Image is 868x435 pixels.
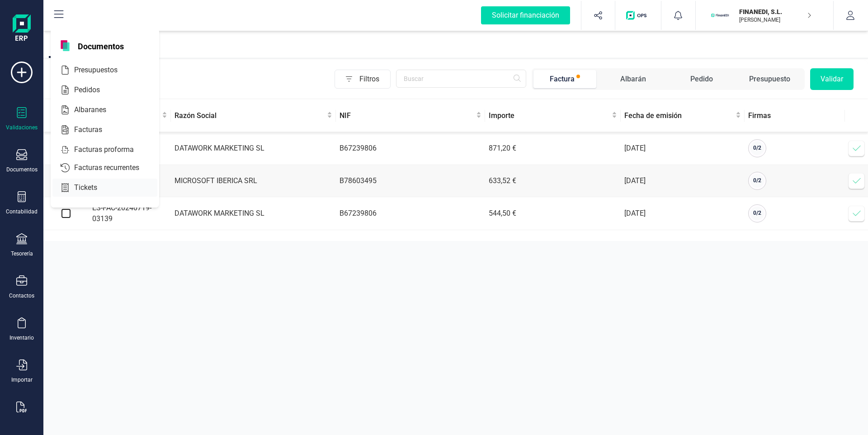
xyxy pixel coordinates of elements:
div: Contactos [9,292,34,299]
div: Inventario [9,334,34,341]
td: B67239806 [336,197,485,230]
span: Fecha de emisión [624,110,734,121]
input: Buscar [396,70,526,88]
td: [DATE] [621,165,745,197]
div: Importar [11,376,33,383]
div: Presupuesto [749,74,790,85]
button: Solicitar financiación [470,1,581,30]
span: NIF [340,110,474,121]
img: Logo Finanedi [13,14,31,43]
span: Importe [489,110,610,121]
div: Solicitar financiación [481,6,570,24]
td: DATAWORK MARKETING SL [171,197,336,230]
button: Filtros [335,70,391,89]
div: Validaciones [6,124,38,131]
span: Pedidos [71,85,116,95]
td: ES-FAC-20240719-03139 [89,197,171,230]
span: Documentos [72,40,129,51]
th: Firmas [745,100,845,132]
td: DATAWORK MARKETING SL [171,132,336,165]
p: FINANEDI, S.L. [739,7,811,16]
p: [PERSON_NAME] [739,16,811,24]
img: FI [710,5,730,25]
span: Presupuestos [71,65,134,76]
td: [DATE] [621,132,745,165]
td: MICROSOFT IBERICA SRL [171,165,336,197]
span: Albaranes [71,104,123,115]
div: Albarán [620,74,646,85]
span: 0 / 2 [753,145,761,151]
td: 633,52 € [485,165,621,197]
span: Facturas recurrentes [71,162,156,173]
td: B78603495 [336,165,485,197]
span: Tickets [71,182,113,193]
button: Logo de OPS [621,1,656,30]
div: Factura [550,74,575,85]
td: [DATE] [621,197,745,230]
img: Logo de OPS [626,11,650,20]
td: B67239806 [336,132,485,165]
span: Facturas [71,124,118,135]
span: Razón Social [175,110,325,121]
td: 871,20 € [485,132,621,165]
button: FIFINANEDI, S.L.[PERSON_NAME] [707,1,822,30]
div: Contabilidad [6,208,38,215]
span: 0 / 2 [753,177,761,184]
div: Documentos [6,166,38,173]
div: Tesorería [11,250,33,257]
div: Pedido [690,74,713,85]
span: Filtros [359,70,390,88]
button: Validar [810,68,854,90]
span: Facturas proforma [71,144,150,155]
td: 544,50 € [485,197,621,230]
span: 0 / 2 [753,210,761,216]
